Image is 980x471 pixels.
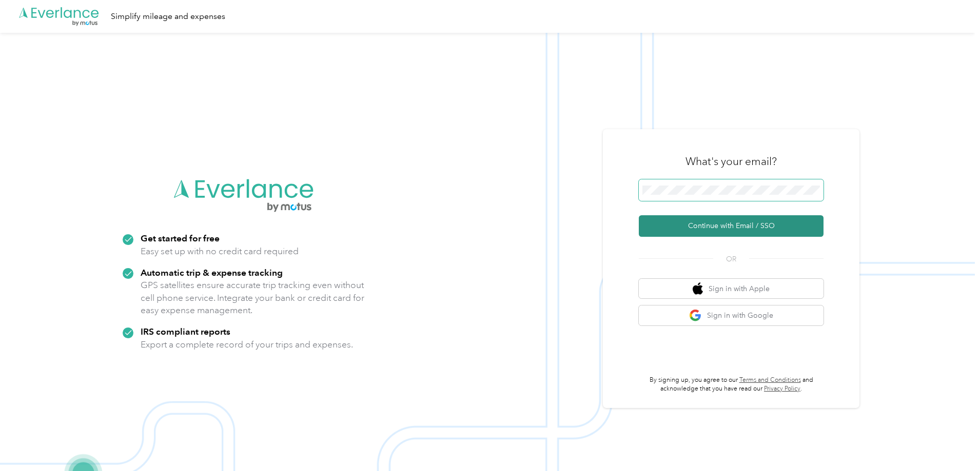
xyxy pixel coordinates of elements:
[141,326,230,337] strong: IRS compliant reports
[141,245,299,258] p: Easy set up with no credit card required
[141,338,353,351] p: Export a complete record of your trips and expenses.
[141,233,220,243] strong: Get started for free
[689,309,702,322] img: google logo
[111,10,225,23] div: Simplify mileage and expenses
[764,385,800,393] a: Privacy Policy
[639,305,824,325] button: google logoSign in with Google
[141,279,365,317] p: GPS satellites ensure accurate trip tracking even without cell phone service. Integrate your bank...
[141,267,283,278] strong: Automatic trip & expense tracking
[639,376,824,394] p: By signing up, you agree to our and acknowledge that you have read our .
[693,282,703,295] img: apple logo
[685,154,777,169] h3: What's your email?
[739,376,801,384] a: Terms and Conditions
[713,254,749,264] span: OR
[639,279,824,299] button: apple logoSign in with Apple
[639,215,824,237] button: Continue with Email / SSO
